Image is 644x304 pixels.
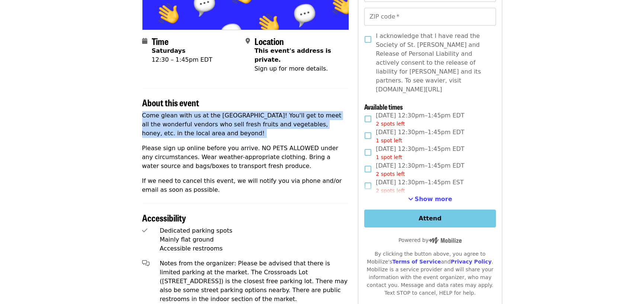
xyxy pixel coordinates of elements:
[254,65,328,72] span: Sign up for more details.
[376,128,464,145] span: [DATE] 12:30pm–1:45pm EDT
[376,161,464,178] span: [DATE] 12:30pm–1:45pm EDT
[415,195,452,203] span: Show more
[376,111,464,128] span: [DATE] 12:30pm–1:45pm EDT
[376,121,405,127] span: 2 spots left
[246,38,250,45] i: map-marker-alt icon
[142,111,349,138] p: Come glean with us at the [GEOGRAPHIC_DATA]! You'll get to meet all the wonderful vendors who sel...
[376,145,464,161] span: [DATE] 12:30pm–1:45pm EDT
[160,226,349,235] div: Dedicated parking spots
[392,259,441,265] a: Terms of Service
[451,259,491,265] a: Privacy Policy
[376,138,402,143] span: 1 spot left
[142,227,147,234] i: check icon
[160,235,349,244] div: Mainly flat ground
[152,35,169,48] span: Time
[376,32,490,94] span: I acknowledge that I have read the Society of St. [PERSON_NAME] and Release of Personal Liability...
[364,8,496,26] input: ZIP code
[160,260,347,303] span: Notes from the organizer: Please be advised that there is limited parking at the market. The Cros...
[152,55,212,64] div: 12:30 – 1:45pm EDT
[376,178,464,195] span: [DATE] 12:30pm–1:45pm EST
[142,38,147,45] i: calendar icon
[364,210,496,227] button: Attend
[152,47,186,54] strong: Saturdays
[142,211,186,224] span: Accessibility
[376,188,405,194] span: 2 spots left
[364,102,403,111] span: Available times
[142,177,349,194] p: If we need to cancel this event, we will notify you via phone and/or email as soon as possible.
[376,171,405,177] span: 2 spots left
[364,250,496,297] div: By clicking the button above, you agree to Mobilize's and . Mobilize is a service provider and wi...
[254,47,331,63] span: This event's address is private.
[398,237,462,243] span: Powered by
[376,154,402,160] span: 1 spot left
[254,35,284,48] span: Location
[142,144,349,171] p: Please sign up online before you arrive. NO PETS ALLOWED under any circumstances. Wear weather-ap...
[142,96,199,109] span: About this event
[142,260,150,267] i: comments-alt icon
[408,195,452,204] button: See more timeslots
[160,244,349,253] div: Accessible restrooms
[429,237,462,244] img: Powered by Mobilize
